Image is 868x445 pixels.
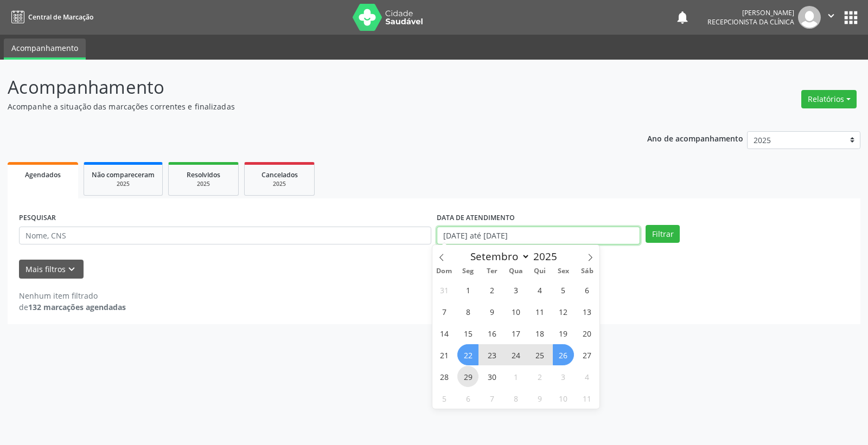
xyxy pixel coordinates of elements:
[456,268,480,275] span: Seg
[529,366,550,387] span: Outubro 2, 2025
[481,279,502,300] span: Setembro 2, 2025
[437,227,640,245] input: Selecione um intervalo
[481,388,502,409] span: Outubro 7, 2025
[19,210,56,227] label: PESQUISAR
[505,323,526,344] span: Setembro 17, 2025
[92,180,155,188] div: 2025
[552,268,576,275] span: Sex
[801,90,857,108] button: Relatórios
[457,323,478,344] span: Setembro 15, 2025
[553,344,574,365] span: Setembro 26, 2025
[707,8,794,17] div: [PERSON_NAME]
[577,279,598,300] span: Setembro 6, 2025
[529,301,550,322] span: Setembro 11, 2025
[481,301,502,322] span: Setembro 9, 2025
[530,249,566,263] input: Year
[553,301,574,322] span: Setembro 12, 2025
[505,388,526,409] span: Outubro 8, 2025
[176,180,231,188] div: 2025
[825,10,837,22] i: 
[457,388,478,409] span: Outubro 6, 2025
[457,366,478,387] span: Setembro 29, 2025
[28,12,93,22] span: Central de Marcação
[66,263,78,275] i: keyboard_arrow_down
[457,301,478,322] span: Setembro 8, 2025
[261,170,298,179] span: Cancelados
[529,388,550,409] span: Outubro 9, 2025
[432,268,456,275] span: Dom
[8,74,604,101] p: Acompanhamento
[529,323,550,344] span: Setembro 18, 2025
[19,227,431,245] input: Nome, CNS
[19,301,126,313] div: de
[675,10,690,25] button: notifications
[577,388,598,409] span: Outubro 11, 2025
[433,388,455,409] span: Outubro 5, 2025
[481,344,502,365] span: Setembro 23, 2025
[4,38,86,60] a: Acompanhamento
[437,210,515,227] label: DATA DE ATENDIMENTO
[841,8,860,27] button: apps
[433,366,455,387] span: Setembro 28, 2025
[481,323,502,344] span: Setembro 16, 2025
[433,323,455,344] span: Setembro 14, 2025
[529,279,550,300] span: Setembro 4, 2025
[553,279,574,300] span: Setembro 5, 2025
[553,388,574,409] span: Outubro 10, 2025
[8,101,604,112] p: Acompanhe a situação das marcações correntes e finalizadas
[577,366,598,387] span: Outubro 4, 2025
[457,279,478,300] span: Setembro 1, 2025
[529,344,550,365] span: Setembro 25, 2025
[798,6,821,29] img: img
[457,344,478,365] span: Setembro 22, 2025
[577,301,598,322] span: Setembro 13, 2025
[577,344,598,365] span: Setembro 27, 2025
[481,366,502,387] span: Setembro 30, 2025
[92,170,155,179] span: Não compareceram
[553,323,574,344] span: Setembro 19, 2025
[504,268,528,275] span: Qua
[19,260,84,279] button: Mais filtroskeyboard_arrow_down
[433,279,455,300] span: Agosto 31, 2025
[505,279,526,300] span: Setembro 3, 2025
[19,290,126,301] div: Nenhum item filtrado
[505,301,526,322] span: Setembro 10, 2025
[505,366,526,387] span: Outubro 1, 2025
[505,344,526,365] span: Setembro 24, 2025
[187,170,220,179] span: Resolvidos
[433,301,455,322] span: Setembro 7, 2025
[252,180,307,188] div: 2025
[577,323,598,344] span: Setembro 20, 2025
[821,6,841,29] button: 
[433,344,455,365] span: Setembro 21, 2025
[647,131,743,145] p: Ano de acompanhamento
[646,225,680,243] button: Filtrar
[553,366,574,387] span: Outubro 3, 2025
[528,268,552,275] span: Qui
[25,170,61,179] span: Agendados
[8,8,93,26] a: Central de Marcação
[480,268,504,275] span: Ter
[576,268,599,275] span: Sáb
[28,302,126,312] strong: 132 marcações agendadas
[465,249,531,264] select: Month
[707,17,794,27] span: Recepcionista da clínica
